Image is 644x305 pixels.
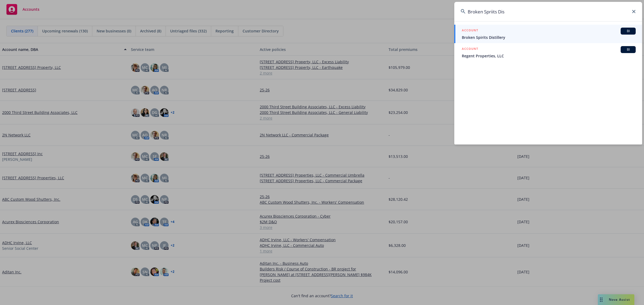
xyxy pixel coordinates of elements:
[462,46,478,53] h5: ACCOUNT
[623,47,634,52] span: BI
[454,43,642,62] a: ACCOUNTBIRegent Properties, LLC
[462,35,636,40] span: Broken Spirits Distillery
[462,28,478,34] h5: ACCOUNT
[454,2,642,21] input: Search...
[623,29,634,34] span: BI
[454,25,642,43] a: ACCOUNTBIBroken Spirits Distillery
[462,53,636,59] span: Regent Properties, LLC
